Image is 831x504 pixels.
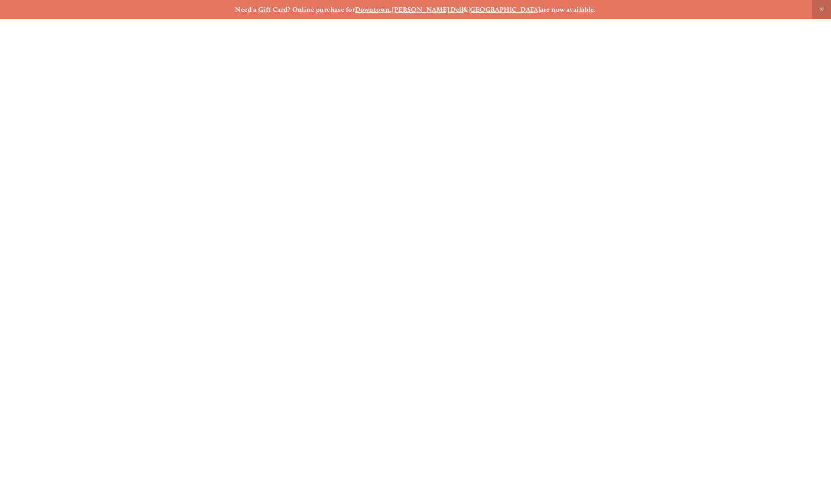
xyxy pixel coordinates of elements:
[235,5,355,14] strong: Need a Gift Card? Online purchase for
[355,5,390,14] a: Downtown
[392,5,463,14] a: [PERSON_NAME] Dell
[463,5,468,14] strong: &
[390,5,392,14] strong: ,
[540,5,596,14] strong: are now available.
[468,5,541,14] a: [GEOGRAPHIC_DATA]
